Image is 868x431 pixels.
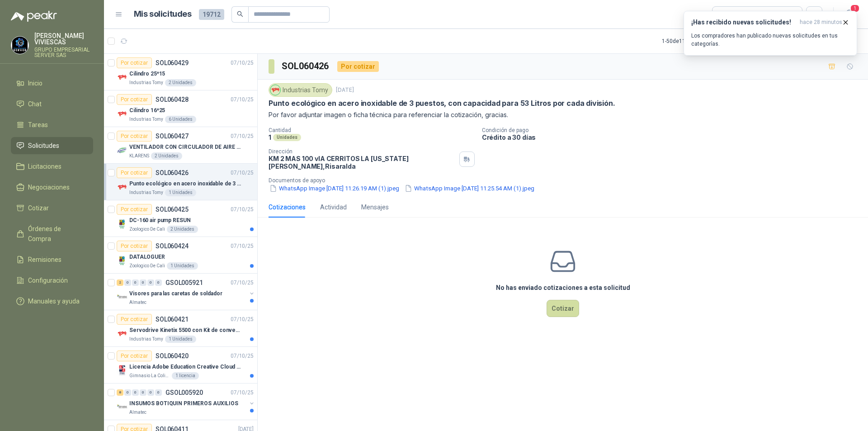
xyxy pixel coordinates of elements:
p: SOL060427 [156,133,189,139]
span: Tareas [28,120,48,130]
span: Cotizar [28,203,49,213]
button: 1 [841,6,857,23]
a: Manuales y ayuda [11,293,93,310]
div: Por cotizar [337,61,379,72]
a: Remisiones [11,251,93,268]
span: 1 [850,4,860,13]
p: 07/10/25 [231,315,254,324]
p: Industrias Tomy [129,116,163,123]
p: Zoologico De Cali [129,262,165,270]
a: Cotizar [11,199,93,217]
img: Company Logo [270,85,280,95]
h3: SOL060426 [282,59,330,73]
img: Company Logo [117,218,127,229]
button: WhatsApp Image [DATE] 11.26.19 AM (1).jpeg [269,184,400,193]
div: 0 [147,279,154,286]
p: GRUPO EMPRESARIAL SERVER SAS [34,47,93,58]
div: 2 Unidades [151,152,182,160]
a: Inicio [11,75,93,92]
p: [DATE] [336,86,354,95]
p: GSOL005921 [165,279,203,286]
div: 2 [117,279,123,286]
div: Por cotizar [117,94,152,105]
div: Por cotizar [117,204,152,215]
p: VENTILADOR CON CIRCULADOR DE AIRE MULTIPROPOSITO XPOWER DE 14" [129,143,242,152]
p: 07/10/25 [231,132,254,141]
img: Company Logo [117,182,127,193]
a: Órdenes de Compra [11,220,93,247]
div: 0 [132,279,139,286]
div: Unidades [273,134,301,141]
a: Configuración [11,272,93,289]
span: Chat [28,99,42,109]
div: 6 Unidades [165,116,196,123]
p: Gimnasio La Colina [129,372,170,379]
p: Crédito a 30 días [482,133,864,141]
div: Por cotizar [117,350,152,361]
img: Company Logo [117,109,127,119]
img: Company Logo [11,37,28,54]
div: Por cotizar [117,314,152,325]
span: Inicio [28,78,42,88]
span: Órdenes de Compra [28,224,85,244]
div: 0 [124,279,131,286]
div: 0 [140,389,146,396]
p: Visores para las caretas de soldador [129,289,222,298]
p: SOL060425 [156,206,189,213]
div: 0 [147,389,154,396]
p: 07/10/25 [231,242,254,251]
p: DATALOGUER [129,253,165,261]
p: Servodrive Kinetix 5500 con Kit de conversión y filtro (Ref 41350505) [129,326,242,335]
img: Company Logo [117,328,127,339]
p: Condición de pago [482,127,864,133]
span: Manuales y ayuda [28,296,80,306]
p: Industrias Tomy [129,336,163,343]
p: KLARENS [129,152,149,160]
div: 1 - 50 de 11710 [662,34,724,48]
a: Por cotizarSOL06042907/10/25 Company LogoCilindro 25*15Industrias Tomy2 Unidades [104,54,257,90]
a: Por cotizarSOL06042507/10/25 Company LogoDC-160 air pump RESUNZoologico De Cali2 Unidades [104,200,257,237]
div: Mensajes [361,202,389,212]
p: Almatec [129,409,146,416]
button: ¡Has recibido nuevas solicitudes!hace 28 minutos Los compradores han publicado nuevas solicitudes... [684,11,857,56]
a: Solicitudes [11,137,93,154]
a: 8 0 0 0 0 0 GSOL00592007/10/25 Company LogoINSUMOS BOTIQUIN PRIMEROS AUXILIOSAlmatec [117,387,255,416]
p: SOL060429 [156,60,189,66]
div: Cotizaciones [269,202,306,212]
div: 0 [155,389,162,396]
div: Por cotizar [117,241,152,251]
div: Por cotizar [117,57,152,68]
p: DC-160 air pump RESUN [129,216,190,225]
div: 1 Unidades [167,262,198,270]
a: Licitaciones [11,158,93,175]
p: 07/10/25 [231,205,254,214]
img: Company Logo [117,72,127,83]
div: 2 Unidades [167,226,198,233]
div: 0 [124,389,131,396]
p: Almatec [129,299,146,306]
p: SOL060421 [156,316,189,322]
p: Por favor adjuntar imagen o ficha técnica para referenciar la cotización, gracias. [269,110,857,120]
p: Punto ecológico en acero inoxidable de 3 puestos, con capacidad para 53 Litros por cada división. [269,99,615,108]
div: 1 licencia [172,372,199,379]
img: Company Logo [117,402,127,412]
span: Licitaciones [28,161,61,171]
a: Por cotizarSOL06042107/10/25 Company LogoServodrive Kinetix 5500 con Kit de conversión y filtro (... [104,310,257,347]
span: Remisiones [28,255,61,265]
h3: No has enviado cotizaciones a esta solicitud [496,283,630,293]
p: Cantidad [269,127,475,133]
a: 2 0 0 0 0 0 GSOL00592107/10/25 Company LogoVisores para las caretas de soldadorAlmatec [117,277,255,306]
div: 2 Unidades [165,79,196,86]
span: search [237,11,243,17]
p: Industrias Tomy [129,189,163,196]
p: Cilindro 25*15 [129,70,165,78]
div: Actividad [320,202,347,212]
div: Industrias Tomy [269,83,332,97]
a: Por cotizarSOL06042007/10/25 Company LogoLicencia Adobe Education Creative Cloud for enterprise l... [104,347,257,384]
img: Company Logo [117,255,127,266]
p: GSOL005920 [165,389,203,396]
a: Chat [11,95,93,113]
a: Por cotizarSOL06042407/10/25 Company LogoDATALOGUERZoologico De Cali1 Unidades [104,237,257,274]
p: INSUMOS BOTIQUIN PRIMEROS AUXILIOS [129,399,238,408]
button: WhatsApp Image [DATE] 11.25.54 AM (1).jpeg [404,184,535,193]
